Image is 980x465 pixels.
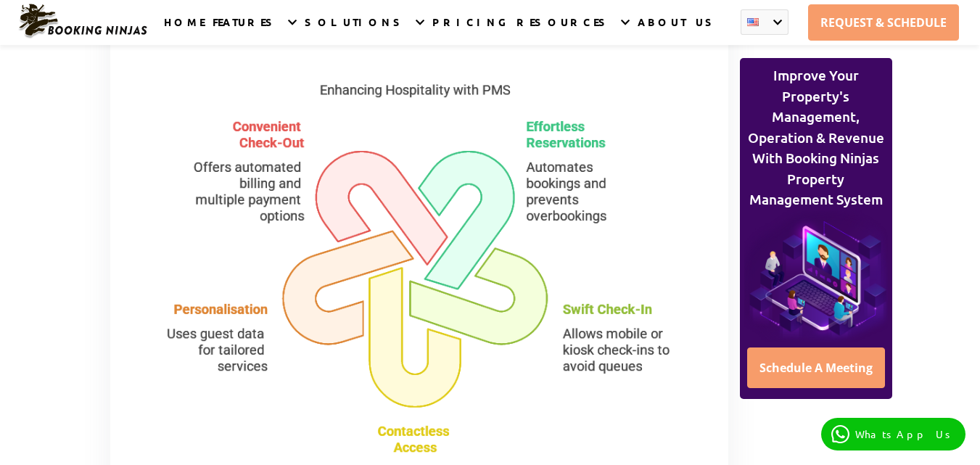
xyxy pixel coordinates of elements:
[821,418,965,450] a: WhatsApp Us
[305,15,406,45] a: SOLUTIONS
[638,15,718,45] a: ABOUT US
[747,347,885,388] a: Schedule A Meeting
[744,65,888,210] p: Improve Your Property's Management, Operation & Revenue With Booking Ninjas Property Management S...
[432,15,508,45] a: PRICING
[808,4,959,41] a: REQUEST & SCHEDULE
[744,210,888,342] img: blog-cta-bg_aside.png
[164,15,205,45] a: HOME
[516,15,612,45] a: RESOURCES
[213,15,279,45] a: FEATURES
[855,428,955,440] p: WhatsApp Us
[17,3,148,39] img: Booking Ninjas Logo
